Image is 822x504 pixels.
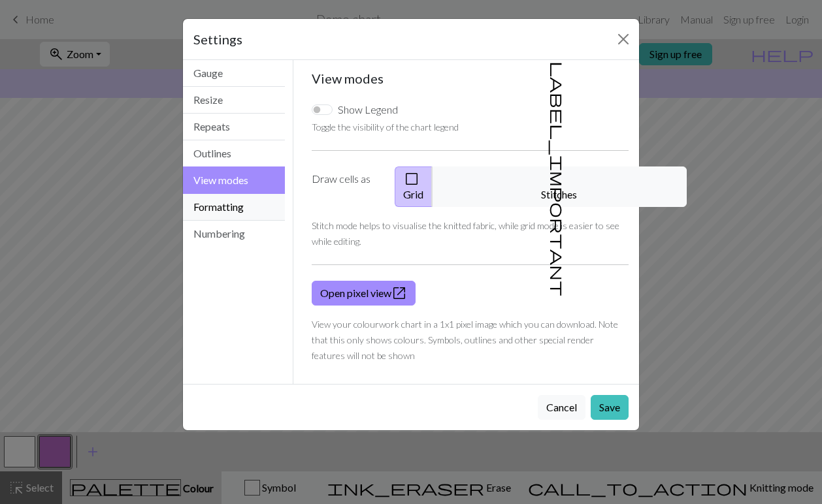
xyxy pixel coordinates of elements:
button: Numbering [183,221,285,247]
label: Draw cells as [304,166,387,207]
h5: Settings [193,29,242,49]
button: Resize [183,87,285,114]
h5: View modes [312,71,629,86]
span: label_important [549,61,567,296]
span: open_in_new [391,284,407,302]
button: Save [591,395,629,420]
button: View modes [183,166,285,194]
small: Toggle the visibility of the chart legend [312,121,459,133]
button: Stitches [432,166,687,207]
a: Open pixel view [312,281,416,306]
button: Close [613,29,634,50]
button: Gauge [183,60,285,87]
button: Formatting [183,194,285,221]
button: Grid [395,166,433,207]
button: Repeats [183,114,285,140]
small: View your colourwork chart in a 1x1 pixel image which you can download. Note that this only shows... [312,319,618,361]
label: Show Legend [338,102,398,118]
button: Outlines [183,140,285,167]
span: check_box_outline_blank [404,170,419,188]
button: Cancel [538,395,585,420]
small: Stitch mode helps to visualise the knitted fabric, while grid mode is easier to see while editing. [312,220,619,247]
